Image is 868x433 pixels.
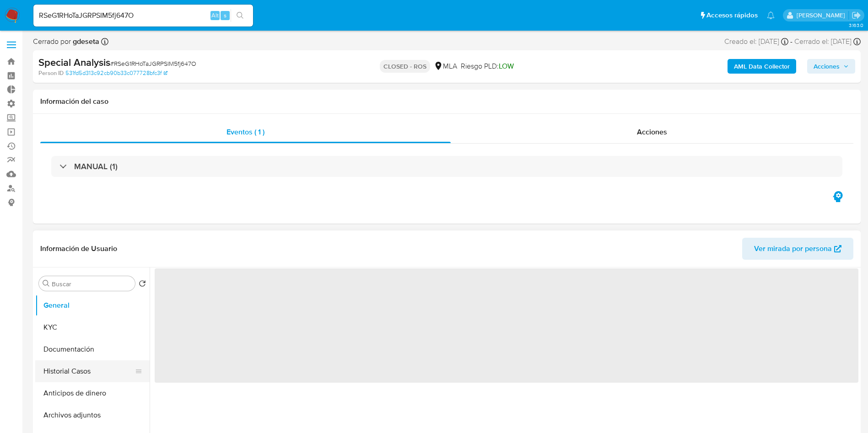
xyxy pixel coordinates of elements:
[139,280,146,290] button: Volver al orden por defecto
[380,60,430,73] p: CLOSED - ROS
[35,294,150,316] button: General
[35,382,150,404] button: Anticipos de dinero
[35,338,150,360] button: Documentación
[742,238,853,260] button: Ver mirada por persona
[74,161,118,171] h3: MANUAL (1)
[65,69,167,77] a: 531fd5d313c92cb90b33c077728bfc3f
[40,244,117,253] h1: Información de Usuario
[51,156,842,177] div: MANUAL (1)
[33,37,99,47] span: Cerrado por
[794,37,861,47] div: Cerrado el: [DATE]
[767,11,775,19] a: Notificaciones
[852,11,861,20] a: Salir
[728,59,796,74] button: AML Data Collector
[38,69,64,77] b: Person ID
[461,61,514,71] span: Riesgo PLD:
[807,59,855,74] button: Acciones
[40,97,853,106] h1: Información del caso
[35,404,150,426] button: Archivos adjuntos
[734,59,790,74] b: AML Data Collector
[224,11,226,20] span: s
[231,9,249,22] button: search-icon
[155,268,858,383] span: ‌
[724,37,788,47] div: Creado el: [DATE]
[52,280,131,288] input: Buscar
[814,59,840,74] span: Acciones
[706,11,758,20] span: Accesos rápidos
[211,11,219,20] span: Alt
[33,10,253,21] input: Buscar usuario o caso...
[43,280,50,287] button: Buscar
[754,238,832,260] span: Ver mirada por persona
[35,360,142,382] button: Historial Casos
[637,127,667,137] span: Acciones
[499,61,514,71] span: LOW
[71,36,99,47] b: gdeseta
[110,59,196,68] span: # RSeG1RHoTaJGRPSIM5fj647O
[226,127,264,137] span: Eventos ( 1 )
[35,316,150,338] button: KYC
[797,11,848,20] p: gustavo.deseta@mercadolibre.com
[38,55,110,69] b: Special Analysis
[790,37,793,47] span: -
[434,61,457,71] div: MLA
